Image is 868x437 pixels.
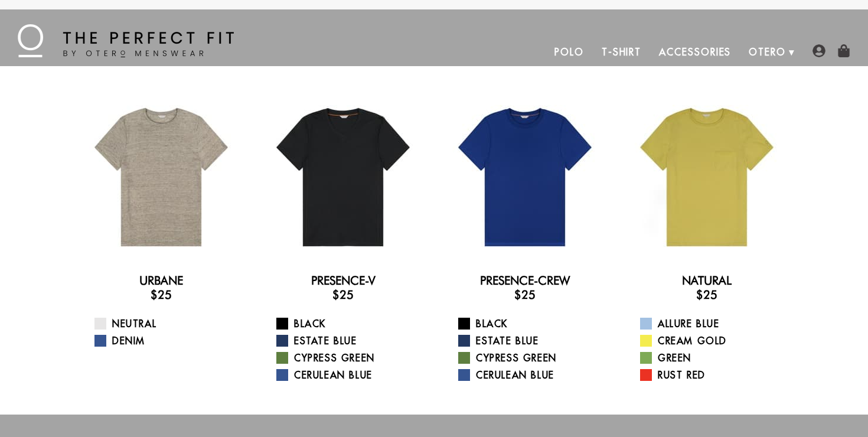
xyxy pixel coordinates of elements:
[458,317,606,331] a: Black
[276,351,425,365] a: Cypress Green
[94,317,243,331] a: Neutral
[80,288,243,302] h3: $25
[625,288,788,302] h3: $25
[812,44,825,57] img: user-account-icon.png
[139,273,183,288] a: Urbane
[276,317,425,331] a: Black
[276,334,425,348] a: Estate Blue
[837,44,850,57] img: shopping-bag-icon.png
[262,288,425,302] h3: $25
[443,288,606,302] h3: $25
[276,368,425,382] a: Cerulean Blue
[593,38,650,66] a: T-Shirt
[311,273,376,288] a: Presence-V
[640,351,788,365] a: Green
[458,334,606,348] a: Estate Blue
[480,273,570,288] a: Presence-Crew
[458,368,606,382] a: Cerulean Blue
[650,38,740,66] a: Accessories
[640,368,788,382] a: Rust Red
[740,38,795,66] a: Otero
[458,351,606,365] a: Cypress Green
[94,334,243,348] a: Denim
[682,273,732,288] a: Natural
[640,317,788,331] a: Allure Blue
[546,38,593,66] a: Polo
[18,24,234,57] img: The Perfect Fit - by Otero Menswear - Logo
[640,334,788,348] a: Cream Gold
